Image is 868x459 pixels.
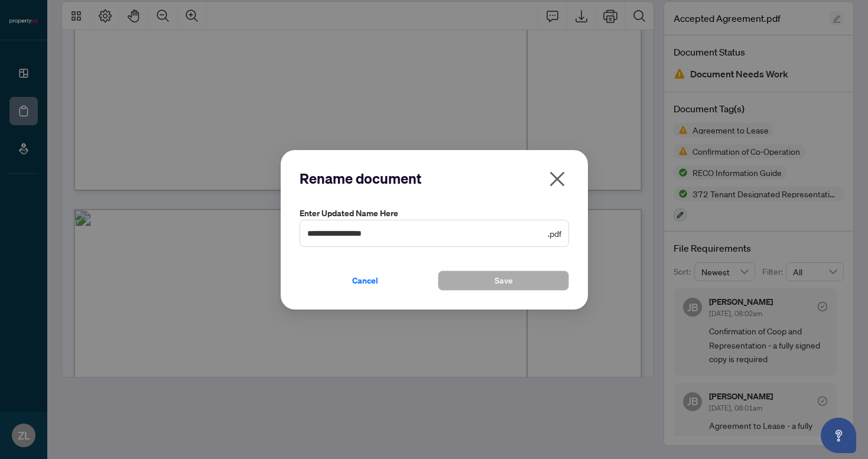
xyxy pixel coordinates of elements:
[821,418,856,453] button: Open asap
[548,226,561,239] span: .pdf
[548,170,567,188] span: close
[300,169,569,188] h2: Rename document
[438,270,569,290] button: Save
[300,207,569,220] label: Enter updated name here
[352,271,378,289] span: Cancel
[300,270,431,290] button: Cancel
